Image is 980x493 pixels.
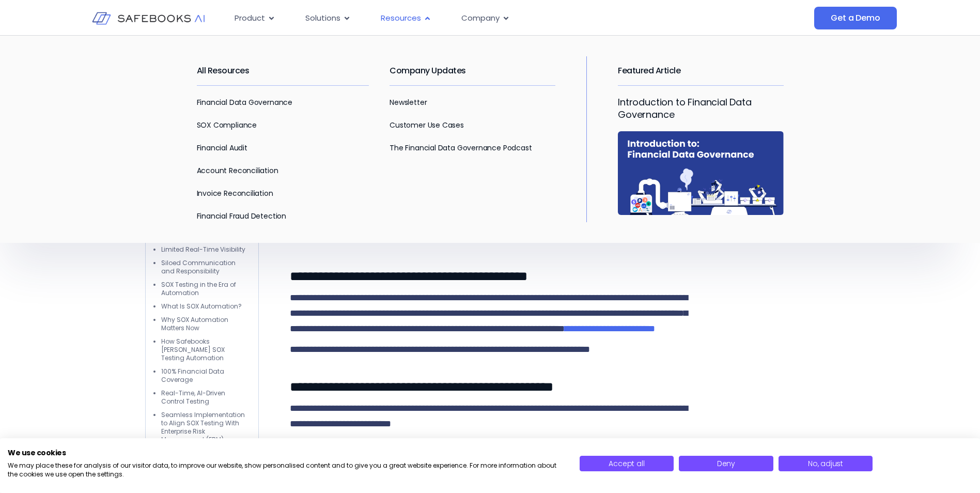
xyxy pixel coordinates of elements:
[197,65,250,76] a: All Resources
[161,367,248,384] li: 100% Financial Data Coverage
[197,211,287,221] a: Financial Fraud Detection
[814,7,896,29] a: Get a Demo
[161,281,248,297] li: SOX Testing in the Era of Automation
[580,456,674,471] button: Accept all cookies
[161,259,248,275] li: Siloed Communication and Responsibility
[197,120,257,130] a: SOX Compliance
[161,316,248,332] li: Why SOX Automation Matters Now
[390,120,464,130] a: Customer Use Cases
[197,143,247,153] a: Financial Audit
[161,337,248,362] li: How Safebooks [PERSON_NAME] SOX Testing Automation
[390,97,427,107] a: Newsletter
[831,13,880,23] span: Get a Demo
[8,461,564,479] p: We may place these for analysis of our visitor data, to improve our website, show personalised co...
[161,411,248,444] li: Seamless Implementation to Align SOX Testing With Enterprise Risk Management (ERM)
[381,12,421,24] span: Resources
[161,245,248,254] li: Limited Real-Time Visibility
[226,8,711,28] nav: Menu
[305,12,340,24] span: Solutions
[390,56,555,85] h2: Company Updates
[461,12,500,24] span: Company
[609,458,644,469] span: Accept all
[717,458,735,469] span: Deny
[197,97,293,107] a: Financial Data Governance
[235,12,265,24] span: Product
[161,302,248,311] li: What Is SOX Automation?
[618,96,752,121] a: Introduction to Financial Data Governance
[197,188,273,198] a: Invoice Reconciliation
[779,456,873,471] button: Adjust cookie preferences
[679,456,773,471] button: Deny all cookies
[808,458,843,469] span: No, adjust
[390,143,532,153] a: The Financial Data Governance Podcast
[8,448,564,457] h2: We use cookies
[226,8,711,28] div: Menu Toggle
[197,165,278,176] a: Account Reconciliation
[161,389,248,406] li: Real-Time, AI-Driven Control Testing
[618,56,783,85] h2: Featured Article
